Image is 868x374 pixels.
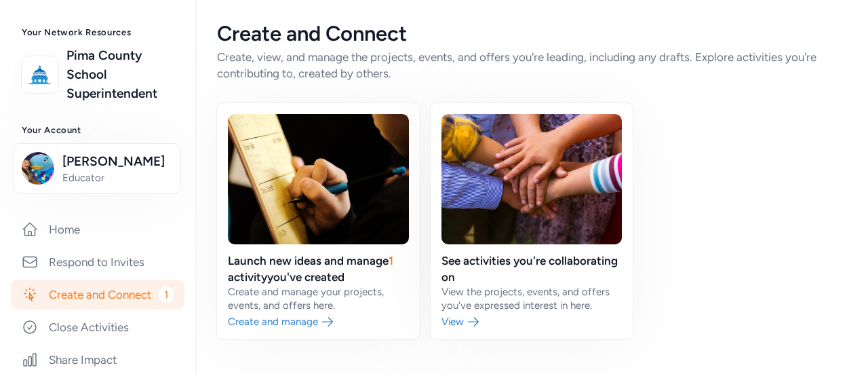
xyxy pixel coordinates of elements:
a: Home [11,214,184,244]
h3: Your Network Resources [22,27,174,38]
a: Pima County School Superintendent [66,46,174,103]
button: [PERSON_NAME]Educator [13,143,181,193]
div: Create, view, and manage the projects, events, and offers you're leading, including any drafts. E... [217,49,846,81]
a: Create and Connect1 [11,280,184,310]
div: Create and Connect [217,22,846,46]
h3: Your Account [22,125,174,136]
span: 1 [159,286,174,303]
span: Educator [62,171,172,185]
a: Close Activities [11,312,184,342]
span: [PERSON_NAME] [62,152,172,171]
img: logo [25,60,55,90]
a: Respond to Invites [11,247,184,277]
